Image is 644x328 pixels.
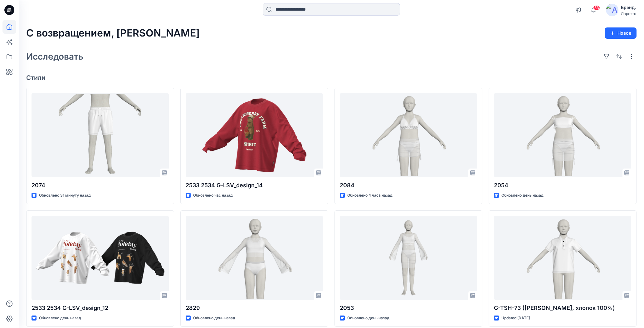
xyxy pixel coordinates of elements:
[32,304,169,312] p: 2533 2534 G-LSV_design_12
[621,5,636,10] ya-tr-span: Бренд.
[26,51,83,62] ya-tr-span: Исследовать
[621,11,636,16] ya-tr-span: Ларетто
[32,216,169,300] a: 2533 2534 G-LSV_design_12
[347,193,393,198] ya-tr-span: Обновлено 4 часа назад
[606,4,618,16] img: аватар
[186,93,323,178] a: 2533 2534 G-LSV_design_14
[340,181,477,190] p: 2084
[193,315,235,321] p: Обновлено день назад
[494,93,631,178] a: 2054
[186,181,323,190] p: 2533 2534 G-LSV_design_14
[39,316,81,320] ya-tr-span: Обновлено день назад
[26,74,45,81] ya-tr-span: Стили
[501,192,544,199] p: Обновлено день назад
[501,316,530,320] ya-tr-span: Updated [DATE]
[605,27,637,39] button: Новое
[32,93,169,178] a: 2074
[340,93,477,178] a: 2084
[340,304,477,312] p: 2053
[347,315,389,321] p: Обновлено день назад
[494,305,615,311] ya-tr-span: G-TSH-73 ([PERSON_NAME], хлопок 100%)
[26,27,200,39] ya-tr-span: С возвращением, [PERSON_NAME]
[186,304,323,312] p: 2829
[186,216,323,300] a: 2829
[39,193,91,198] ya-tr-span: Обновлено 31 минуту назад
[494,181,631,190] p: 2054
[32,181,169,190] p: 2074
[593,5,600,10] span: 53
[193,193,233,198] ya-tr-span: Обновлено час назад
[340,216,477,300] a: 2053
[494,216,631,300] a: G-TSH-73 (Пенье WFACE Пике, хлопок 100%)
